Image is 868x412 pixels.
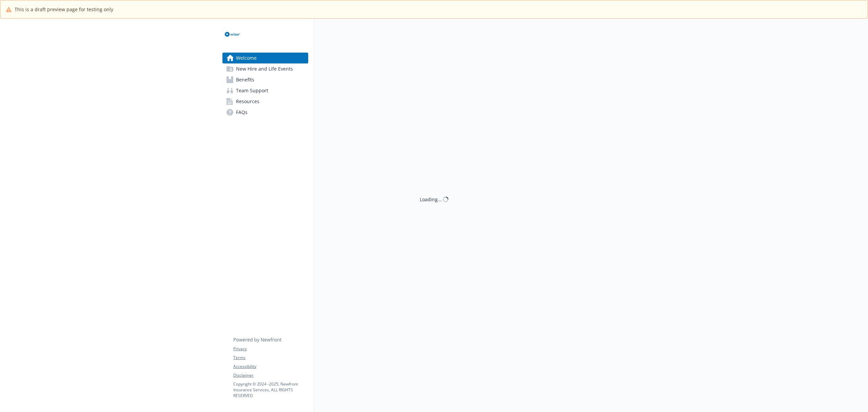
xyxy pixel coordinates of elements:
[236,74,254,85] span: Benefits
[15,6,113,13] span: This is a draft preview page for testing only
[236,85,268,96] span: Team Support
[222,53,308,63] a: Welcome
[222,96,308,107] a: Resources
[233,363,308,370] a: Accessibility
[222,63,308,74] a: New Hire and Life Events
[222,74,308,85] a: Benefits
[236,107,248,118] span: FAQs
[420,196,442,203] div: Loading...
[233,346,308,352] a: Privacy
[222,85,308,96] a: Team Support
[236,53,257,63] span: Welcome
[233,381,308,398] p: Copyright © 2024 - 2025 , Newfront Insurance Services, ALL RIGHTS RESERVED
[233,355,308,361] a: Terms
[236,96,259,107] span: Resources
[233,372,308,378] a: Disclaimer
[222,107,308,118] a: FAQs
[236,63,293,74] span: New Hire and Life Events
